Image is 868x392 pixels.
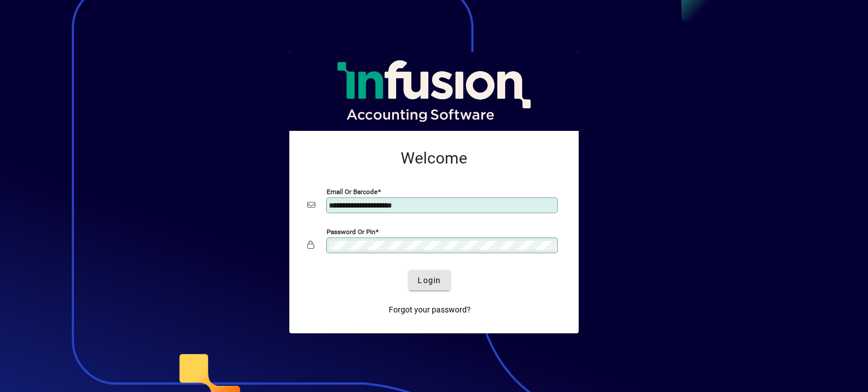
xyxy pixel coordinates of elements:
span: Forgot your password? [389,304,471,316]
mat-label: Email or Barcode [327,188,377,196]
mat-label: Password or Pin [327,228,375,236]
button: Login [409,270,450,290]
span: Login [418,275,441,287]
h2: Welcome [307,149,561,168]
a: Forgot your password? [384,299,475,320]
